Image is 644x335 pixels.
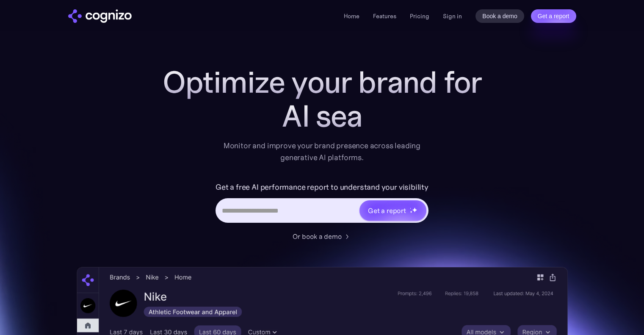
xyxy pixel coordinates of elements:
a: Book a demo [475,9,524,23]
a: Or book a demo [293,231,352,241]
img: star [410,208,411,209]
a: Get a reportstarstarstar [359,199,427,221]
div: Get a report [368,205,406,216]
a: Sign in [443,11,462,21]
a: home [68,9,132,23]
a: Features [373,12,396,20]
img: star [412,207,417,213]
div: Or book a demo [293,231,342,241]
div: Monitor and improve your brand presence across leading generative AI platforms. [218,140,426,163]
img: star [410,210,413,213]
img: cognizo logo [68,9,132,23]
a: Get a report [531,9,576,23]
label: Get a free AI performance report to understand your visibility [216,180,428,194]
div: AI sea [153,99,492,133]
a: Home [344,12,359,20]
h1: Optimize your brand for [153,65,492,99]
a: Pricing [410,12,429,20]
form: Hero URL Input Form [216,180,428,227]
